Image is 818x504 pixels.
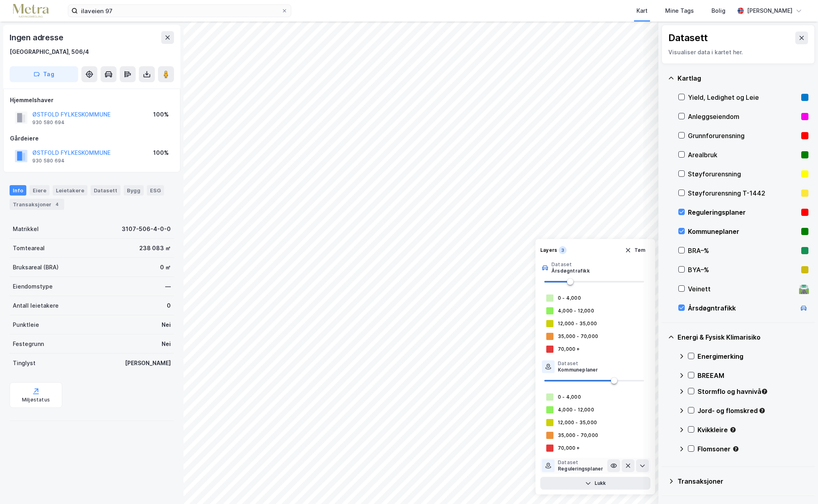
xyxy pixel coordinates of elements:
div: Anleggseiendom [688,112,798,121]
div: BREEAM [697,371,808,380]
div: Tooltip anchor [761,388,768,395]
div: Veinett [688,284,796,294]
div: 930 580 694 [32,119,65,126]
div: Tomteareal [13,243,45,253]
div: Jord- og flomskred [697,406,808,415]
div: 0 - 4,000 [558,394,581,400]
div: — [165,282,171,291]
div: 3 [559,246,567,254]
div: Stormflo og havnivå [697,387,808,396]
div: 4 [53,200,61,208]
div: [PERSON_NAME] [125,358,171,368]
div: Miljøstatus [22,397,50,403]
div: 3107-506-4-0-0 [122,224,171,234]
div: Kvikkleire [697,425,808,435]
div: Kommuneplaner [558,367,598,373]
div: Kommuneplaner [688,227,798,236]
div: 70,000 + [558,445,580,451]
button: Tag [10,66,78,82]
div: Bygg [124,185,144,196]
div: Eiere [30,185,49,196]
div: Gårdeiere [10,134,174,143]
div: Layers [540,247,557,253]
div: Nei [162,339,171,349]
div: Dataset [551,261,590,268]
div: 0 - 4,000 [558,295,581,301]
div: BYA–% [688,265,798,275]
div: Kontrollprogram for chat [778,466,818,504]
div: Tinglyst [13,358,36,368]
div: Datasett [91,185,121,196]
div: 35,000 - 70,000 [558,333,598,340]
div: 930 580 694 [32,158,65,164]
div: 4,000 - 12,000 [558,407,594,413]
input: Søk på adresse, matrikkel, gårdeiere, leietakere eller personer [78,5,281,17]
div: Tooltip anchor [732,445,739,453]
div: Støyforurensning [688,169,798,179]
div: Tooltip anchor [759,407,766,414]
div: 0 ㎡ [160,263,171,272]
div: Flomsoner [697,444,808,454]
div: 🛣️ [798,284,809,294]
div: Ingen adresse [10,31,65,44]
div: 12,000 - 35,000 [558,320,597,327]
div: Støyforurensning T-1442 [688,188,798,198]
div: Bolig [711,6,725,16]
div: Reguleringsplaner [558,466,603,472]
img: metra-logo.256734c3b2bbffee19d4.png [13,4,49,18]
div: Leietakere [53,185,87,196]
div: Tooltip anchor [729,426,737,433]
div: Datasett [668,32,708,44]
div: Dataset [558,360,598,367]
div: 238 083 ㎡ [139,243,171,253]
div: 70,000 + [558,346,580,352]
div: 4,000 - 12,000 [558,308,594,314]
div: Matrikkel [13,224,39,234]
div: Antall leietakere [13,301,59,310]
div: Hjemmelshaver [10,95,174,105]
div: Info [10,185,26,196]
div: Yield, Ledighet og Leie [688,93,798,102]
div: 0 [167,301,171,310]
div: Transaksjoner [10,199,64,210]
div: Kart [636,6,648,16]
div: Reguleringsplaner [688,208,798,217]
div: ESG [147,185,164,196]
div: Årsdøgntrafikk [551,268,590,274]
div: Kartlag [678,73,808,83]
button: Tøm [620,244,650,257]
div: Årsdøgntrafikk [688,303,796,313]
div: Dataset [558,459,603,466]
div: BRA–% [688,246,798,255]
div: Punktleie [13,320,39,330]
button: Lukk [540,477,650,490]
div: [PERSON_NAME] [747,6,792,16]
div: Transaksjoner [678,476,808,486]
div: Festegrunn [13,339,44,349]
div: 100% [153,110,169,119]
div: Nei [162,320,171,330]
div: Eiendomstype [13,282,53,291]
iframe: Chat Widget [778,466,818,504]
div: Energimerking [697,352,808,361]
div: Energi & Fysisk Klimarisiko [678,332,808,342]
div: Grunnforurensning [688,131,798,140]
div: [GEOGRAPHIC_DATA], 506/4 [10,47,89,57]
div: Arealbruk [688,150,798,160]
div: Bruksareal (BRA) [13,263,59,272]
div: 100% [153,148,169,158]
div: Visualiser data i kartet her. [668,47,808,57]
div: Mine Tags [665,6,694,16]
div: 12,000 - 35,000 [558,419,597,426]
div: 35,000 - 70,000 [558,432,598,439]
